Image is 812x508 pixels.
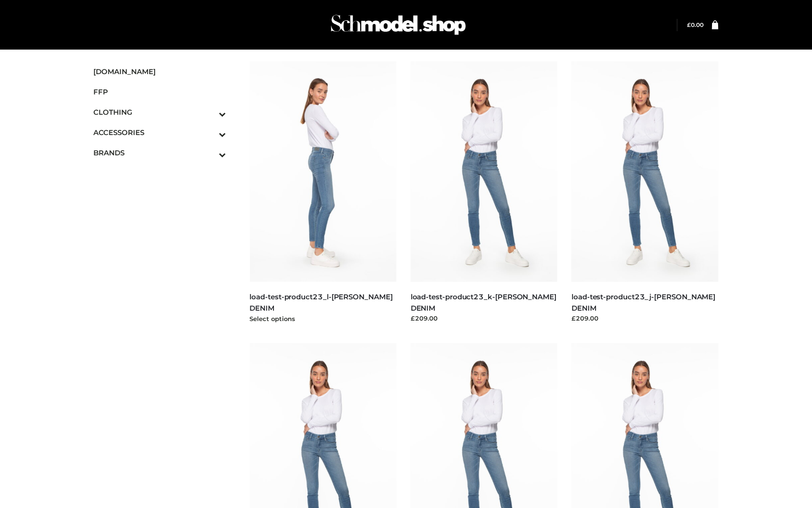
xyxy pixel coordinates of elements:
[688,21,704,28] a: £0.00
[411,292,556,312] a: load-test-product23_k-[PERSON_NAME] DENIM
[93,61,226,82] a: [DOMAIN_NAME]
[250,315,296,322] a: Select options
[93,122,226,143] a: ACCESSORIESToggle Submenu
[572,292,715,312] a: load-test-product23_j-[PERSON_NAME] DENIM
[688,21,704,28] bdi: 0.00
[93,86,226,97] span: FFP
[193,122,226,143] button: Toggle Submenu
[93,82,226,102] a: FFP
[328,6,469,43] img: Schmodel Admin 964
[93,107,226,118] span: CLOTHING
[93,66,226,77] span: [DOMAIN_NAME]
[572,313,719,323] div: £209.00
[411,313,558,323] div: £209.00
[93,143,226,163] a: BRANDSToggle Submenu
[193,102,226,122] button: Toggle Submenu
[250,292,393,312] a: load-test-product23_l-[PERSON_NAME] DENIM
[93,127,226,138] span: ACCESSORIES
[572,61,719,282] img: load-test-product23_j-PARKER SMITH DENIM
[688,21,691,28] span: £
[411,61,558,282] img: load-test-product23_k-PARKER SMITH DENIM
[193,143,226,163] button: Toggle Submenu
[93,102,226,122] a: CLOTHINGToggle Submenu
[93,147,226,158] span: BRANDS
